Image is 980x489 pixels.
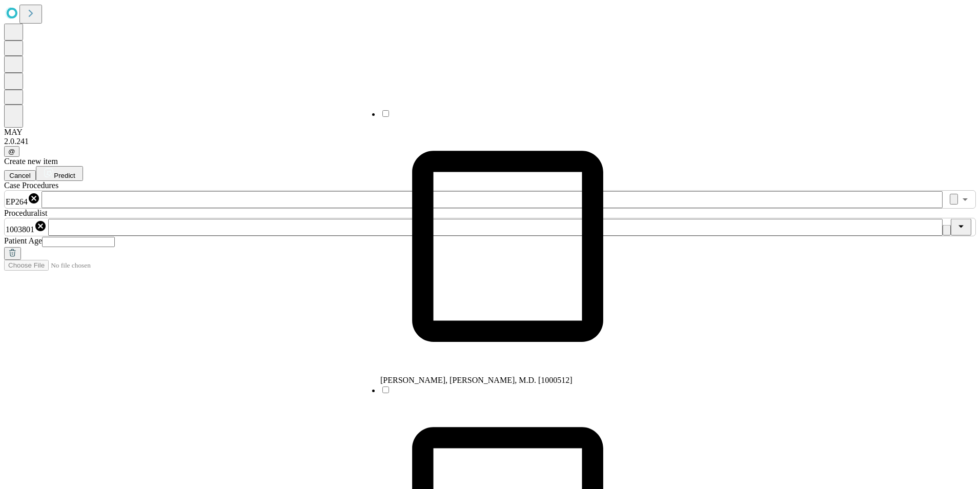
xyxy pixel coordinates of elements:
button: Clear [943,225,951,236]
span: Predict [54,172,75,179]
div: 2.0.241 [4,137,976,146]
button: Open [958,192,972,207]
span: @ [8,148,15,155]
span: Create new item [4,157,58,166]
button: Close [951,219,971,236]
span: EP264 [6,197,28,206]
span: Cancel [9,172,31,179]
div: 1003801 [6,220,47,234]
button: Clear [950,194,958,205]
span: Proceduralist [4,209,47,217]
span: Patient Age [4,236,42,245]
span: Scheduled Procedure [4,181,58,190]
span: 1003801 [6,225,34,234]
div: MAY [4,128,976,137]
span: [PERSON_NAME], [PERSON_NAME], M.D. [1000512] [380,376,573,384]
button: Cancel [4,170,36,181]
div: EP264 [6,192,40,207]
button: @ [4,146,19,157]
button: Predict [36,166,83,181]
